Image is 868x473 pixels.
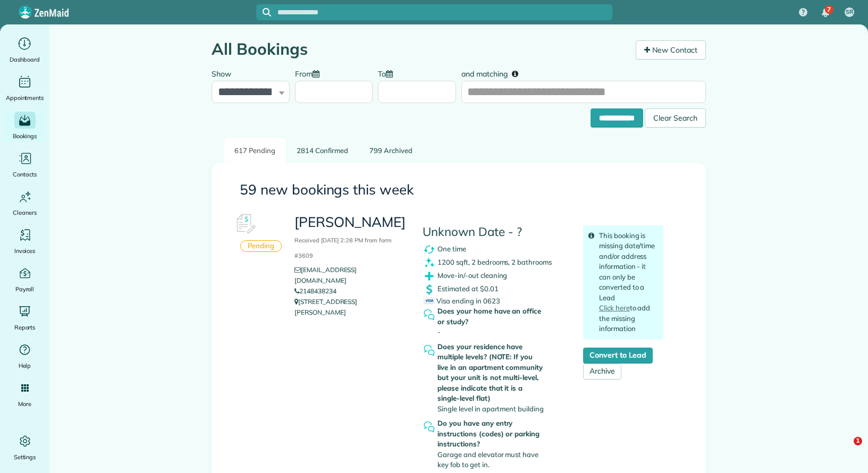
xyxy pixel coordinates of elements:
[4,35,45,65] a: Dashboard
[212,40,628,58] h1: All Bookings
[294,266,357,284] a: [EMAIL_ADDRESS][DOMAIN_NAME]
[263,8,271,16] svg: Focus search
[13,207,37,218] span: Cleaners
[832,437,857,462] iframe: Intercom live chat
[423,225,567,239] h4: Unknown Date - ?
[294,297,407,318] p: [STREET_ADDRESS][PERSON_NAME]
[424,297,500,305] span: Visa ending in 0623
[423,344,436,357] img: question_symbol_icon-fa7b350da2b2fea416cef77984ae4cf4944ea5ab9e3d5925827a5d6b7129d3f6.png
[854,437,862,445] span: 1
[240,182,678,198] h3: 59 new bookings this week
[437,244,466,252] span: One time
[229,208,261,240] img: Booking #616948
[437,404,544,413] span: Single level in apartment building
[294,287,336,295] a: 2148438234
[645,108,706,128] div: Clear Search
[295,63,325,83] label: From
[583,348,653,364] a: Convert to Lead
[437,418,545,450] strong: Do you have any entry instructions (codes) or parking instructions?
[599,303,630,312] a: Click here
[15,284,35,294] span: Payroll
[4,265,45,294] a: Payroll
[423,420,436,434] img: question_symbol_icon-fa7b350da2b2fea416cef77984ae4cf4944ea5ab9e3d5925827a5d6b7129d3f6.png
[636,40,706,60] a: New Contact
[10,54,40,65] span: Dashboard
[13,131,37,141] span: Bookings
[14,322,36,333] span: Reports
[461,63,526,83] label: and matching
[814,1,837,24] div: 7 unread notifications
[256,8,271,16] button: Focus search
[224,138,285,163] a: 617 Pending
[423,269,436,283] img: extras_symbol_icon-f5f8d448bd4f6d592c0b405ff41d4b7d97c126065408080e4130a9468bdbe444.png
[827,5,831,14] span: 7
[4,303,45,333] a: Reports
[286,138,358,163] a: 2814 Confirmed
[294,236,392,259] small: Received [DATE] 2:28 PM from form #3609
[423,256,436,269] img: clean_symbol_icon-dd072f8366c07ea3eb8378bb991ecd12595f4b76d916a6f83395f9468ae6ecae.png
[846,8,853,16] span: SR
[437,271,507,279] span: Move-in/-out cleaning
[6,92,44,103] span: Appointments
[583,364,621,379] a: Archive
[423,308,436,322] img: question_symbol_icon-fa7b350da2b2fea416cef77984ae4cf4944ea5ab9e3d5925827a5d6b7129d3f6.png
[645,110,706,119] a: Clear Search
[240,240,282,252] div: Pending
[4,433,45,462] a: Settings
[359,138,423,163] a: 799 Archived
[378,63,398,83] label: To
[437,306,545,327] strong: Does your home have an office or study?
[4,73,45,103] a: Appointments
[4,226,45,256] a: Invoices
[4,150,45,180] a: Contacts
[294,215,407,260] h3: [PERSON_NAME]
[19,360,31,371] span: Help
[14,452,36,462] span: Settings
[583,225,663,340] div: This booking is missing date/time and/or address information - it can only be converted to a Lead...
[437,342,545,404] strong: Does your residence have multiple levels? (NOTE: If you live in an apartment community but your u...
[437,450,538,469] span: Garage and elevator must have key fob to get in.
[423,243,436,256] img: recurrence_symbol_icon-7cc721a9f4fb8f7b0289d3d97f09a2e367b638918f1a67e51b1e7d8abe5fb8d8.png
[437,327,441,336] span: -
[13,169,37,180] span: Contacts
[4,341,45,371] a: Help
[4,112,45,141] a: Bookings
[437,257,552,266] span: 1200 sqft, 2 bedrooms, 2 bathrooms
[18,399,31,409] span: More
[423,283,436,296] img: dollar_symbol_icon-bd8a6898b2649ec353a9eba708ae97d8d7348bddd7d2aed9b7e4bf5abd9f4af5.png
[4,188,45,218] a: Cleaners
[14,246,36,256] span: Invoices
[437,284,498,292] span: Estimated at $0.01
